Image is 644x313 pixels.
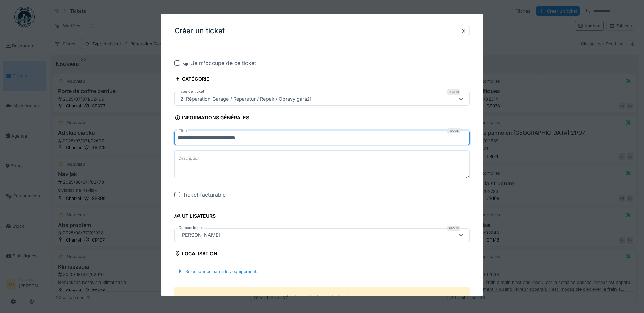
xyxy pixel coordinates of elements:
[177,154,201,163] label: Description
[174,112,249,124] div: Informations générales
[177,89,206,95] label: Type de ticket
[174,267,261,276] div: Sélectionner parmi les équipements
[294,293,358,300] div: Aucun équipement sélectionné
[174,74,209,85] div: Catégorie
[174,27,225,35] h3: Créer un ticket
[447,89,460,95] div: Requis
[178,231,223,238] div: [PERSON_NAME]
[178,95,313,103] div: 2. Réparation Garage / Reparatur / Repair / Opravy garáží
[183,59,256,67] div: Je m'occupe de ce ticket
[177,128,188,134] label: Titre
[447,225,460,231] div: Requis
[183,191,226,199] div: Ticket facturable
[174,211,216,223] div: Utilisateurs
[447,128,460,133] div: Requis
[177,225,204,230] label: Demandé par
[174,248,217,260] div: Localisation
